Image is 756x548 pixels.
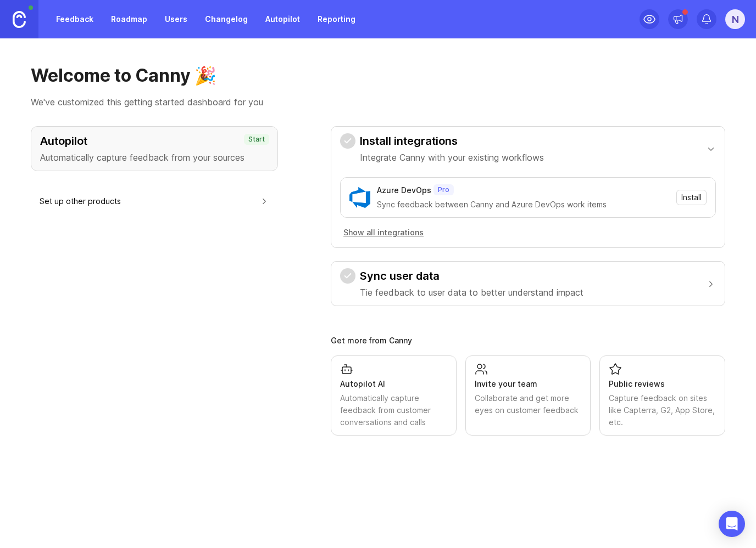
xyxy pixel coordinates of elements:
[475,378,582,390] div: Invite your team
[340,227,716,239] a: Show all integrations
[377,199,670,211] div: Sync feedback between Canny and Azure DevOps work items
[609,392,716,428] div: Capture feedback on sites like Capterra, G2, App Store, etc.
[31,95,725,109] p: We've customized this getting started dashboard for you
[331,337,725,344] div: Get more from Canny
[331,355,457,436] a: Autopilot AIAutomatically capture feedback from customer conversations and calls
[349,187,370,208] img: Azure DevOps
[40,133,269,149] h3: Autopilot
[676,190,707,205] button: Install
[340,227,427,239] button: Show all integrations
[475,392,582,416] div: Collaborate and get more eyes on customer feedback
[340,262,716,306] button: Sync user dataTie feedback to user data to better understand impact
[681,192,702,203] span: Install
[599,355,725,436] a: Public reviewsCapture feedback on sites like Capterra, G2, App Store, etc.
[13,11,26,28] img: Canny Home
[340,171,716,247] div: Install integrationsIntegrate Canny with your existing workflows
[340,127,716,171] button: Install integrationsIntegrate Canny with your existing workflows
[248,135,265,144] p: Start
[40,189,269,213] button: Set up other products
[311,9,362,29] a: Reporting
[360,268,583,284] h3: Sync user data
[719,511,745,537] div: Open Intercom Messenger
[31,126,278,171] button: AutopilotAutomatically capture feedback from your sourcesStart
[360,133,544,149] h3: Install integrations
[360,151,544,164] p: Integrate Canny with your existing workflows
[438,185,449,194] p: Pro
[340,392,447,428] div: Automatically capture feedback from customer conversations and calls
[104,9,154,29] a: Roadmap
[158,9,194,29] a: Users
[40,151,269,164] p: Automatically capture feedback from your sources
[465,355,591,436] a: Invite your teamCollaborate and get more eyes on customer feedback
[259,9,307,29] a: Autopilot
[340,378,447,390] div: Autopilot AI
[198,9,254,29] a: Changelog
[360,286,583,299] p: Tie feedback to user data to better understand impact
[31,65,725,87] h1: Welcome to Canny 🎉
[49,9,100,29] a: Feedback
[377,184,431,196] div: Azure DevOps
[725,9,745,29] button: N
[609,378,716,390] div: Public reviews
